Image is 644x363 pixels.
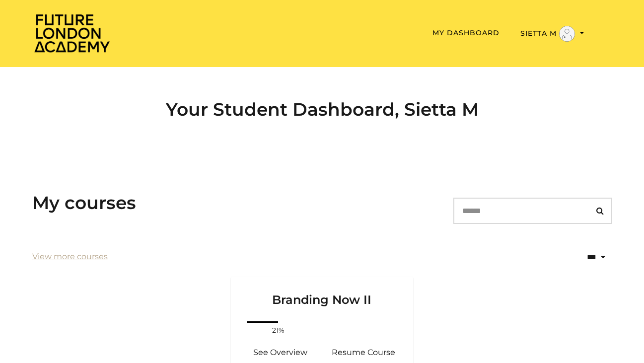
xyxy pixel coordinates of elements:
a: My Dashboard [432,28,500,37]
h3: Branding Now II [243,277,402,307]
h2: Your Student Dashboard, Sietta M [32,99,612,120]
h3: My courses [32,192,136,214]
span: 21% [266,325,290,336]
select: status [555,245,612,269]
a: View more courses [32,251,108,263]
img: Home Page [32,13,112,53]
button: Toggle menu [517,25,587,42]
a: Branding Now II [231,277,414,319]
